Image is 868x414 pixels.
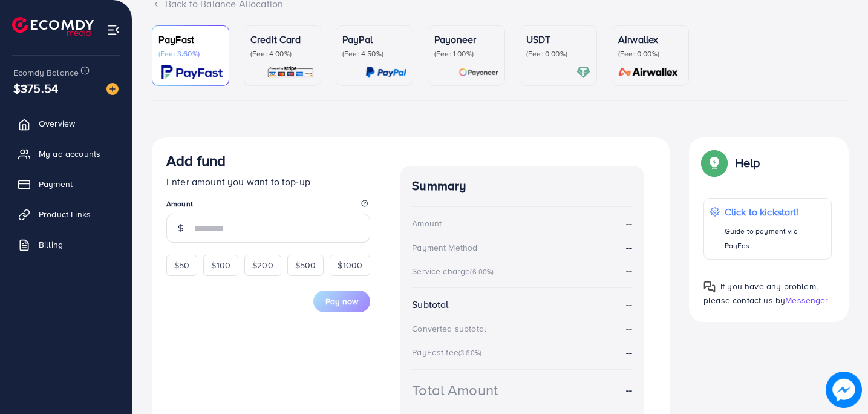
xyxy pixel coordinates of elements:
[9,111,123,136] a: Overview
[106,23,120,37] img: menu
[626,383,632,397] strong: --
[13,67,79,79] span: Ecomdy Balance
[703,280,818,306] span: If you have any problem, please contact us by
[174,259,189,271] span: $50
[458,65,498,79] img: card
[626,322,632,336] strong: --
[250,49,315,59] p: (Fee: 4.00%)
[618,49,682,59] p: (Fee: 0.00%)
[158,32,223,47] p: PayFast
[166,199,370,214] legend: Amount
[295,259,316,271] span: $500
[13,79,58,97] span: $375.54
[365,65,406,79] img: card
[434,49,498,59] p: (Fee: 1.00%)
[626,298,632,312] strong: --
[626,217,632,231] strong: --
[106,83,119,95] img: image
[9,172,123,196] a: Payment
[39,178,73,190] span: Payment
[785,294,828,306] span: Messenger
[39,238,63,251] span: Billing
[161,65,223,79] img: card
[434,32,498,47] p: Payoneer
[526,32,590,47] p: USDT
[458,348,481,358] small: (3.60%)
[626,346,632,359] strong: --
[250,32,315,47] p: Credit Card
[412,179,632,194] h4: Summary
[39,148,100,160] span: My ad accounts
[325,295,358,307] span: Pay now
[9,202,123,226] a: Product Links
[615,65,682,79] img: card
[342,49,406,59] p: (Fee: 4.50%)
[470,267,494,277] small: (6.00%)
[412,323,486,335] div: Converted subtotal
[158,49,223,59] p: (Fee: 3.60%)
[39,117,75,130] span: Overview
[826,372,862,408] img: image
[166,152,226,169] h3: Add fund
[526,49,590,59] p: (Fee: 0.00%)
[338,259,362,271] span: $1000
[342,32,406,47] p: PayPal
[39,208,91,220] span: Product Links
[412,217,442,229] div: Amount
[725,205,825,219] p: Click to kickstart!
[267,65,315,79] img: card
[313,291,370,312] button: Pay now
[576,65,590,79] img: card
[703,281,716,293] img: Popup guide
[9,232,123,257] a: Billing
[735,156,760,170] p: Help
[166,174,370,189] p: Enter amount you want to top-up
[252,259,273,271] span: $200
[626,264,632,277] strong: --
[412,298,448,312] div: Subtotal
[12,17,94,36] img: logo
[703,152,725,174] img: Popup guide
[412,241,477,254] div: Payment Method
[618,32,682,47] p: Airwallex
[211,259,230,271] span: $100
[412,265,497,277] div: Service charge
[9,142,123,166] a: My ad accounts
[412,346,485,358] div: PayFast fee
[412,379,498,401] div: Total Amount
[626,240,632,254] strong: --
[725,224,825,253] p: Guide to payment via PayFast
